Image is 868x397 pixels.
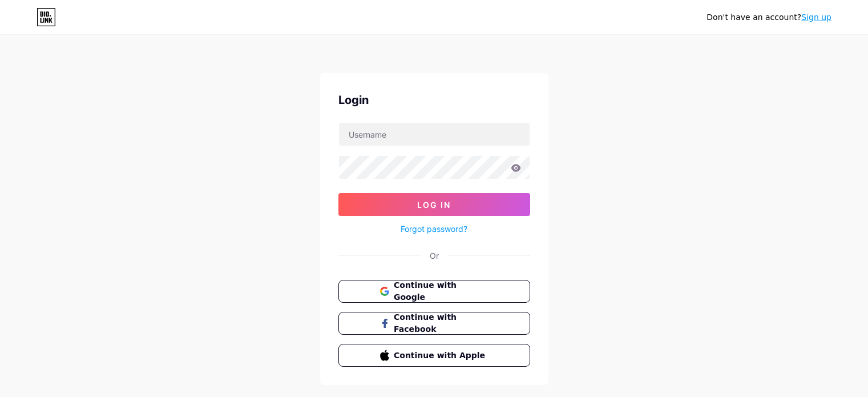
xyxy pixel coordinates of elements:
[417,200,451,210] span: Log In
[338,312,530,335] button: Continue with Facebook
[338,344,530,367] button: Continue with Apple
[338,193,530,216] button: Log In
[394,311,488,335] span: Continue with Facebook
[401,223,467,235] a: Forgot password?
[430,250,439,262] div: Or
[801,13,831,22] a: Sign up
[394,279,488,303] span: Continue with Google
[394,350,488,362] span: Continue with Apple
[706,11,831,23] div: Don't have an account?
[338,280,530,303] button: Continue with Google
[339,123,530,146] input: Username
[338,91,530,109] div: Login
